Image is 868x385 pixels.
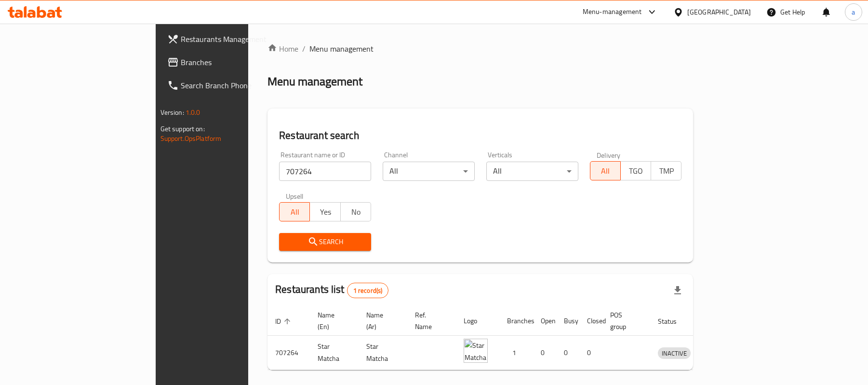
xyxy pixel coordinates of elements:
td: 1 [499,336,533,370]
span: Branches [181,56,293,68]
span: POS group [610,309,639,332]
h2: Menu management [267,74,362,89]
span: Restaurants Management [181,33,293,45]
label: Delivery [597,151,621,158]
button: All [590,161,621,180]
td: 0 [533,336,556,370]
div: All [486,162,578,181]
span: Yes [314,205,336,219]
span: TGO [625,164,647,178]
h2: Restaurant search [279,128,681,143]
th: Closed [579,306,602,336]
span: INACTIVE [658,348,691,359]
div: Total records count [347,283,389,298]
span: No [345,205,367,219]
span: TMP [655,164,678,178]
div: Export file [666,279,689,302]
a: Restaurants Management [160,27,301,51]
th: Branches [499,306,533,336]
td: Star Matcha [310,336,359,370]
span: ID [275,316,294,327]
span: Search Branch Phone [181,80,293,91]
button: Yes [309,202,340,221]
li: / [302,43,306,55]
th: Open [533,306,556,336]
span: All [594,164,617,178]
input: Search for restaurant name or ID.. [279,162,371,181]
h2: Restaurants list [275,282,388,298]
span: All [283,205,306,219]
label: Upsell [286,192,304,199]
td: 0 [556,336,579,370]
span: Version: [160,106,184,119]
td: Star Matcha [359,336,407,370]
img: Star Matcha [464,339,488,363]
span: Status [658,316,689,327]
span: Search [287,236,363,248]
span: Menu management [309,43,374,55]
table: enhanced table [267,306,735,370]
div: Menu-management [583,6,642,18]
button: TMP [651,161,681,180]
button: Search [279,233,371,251]
button: No [340,202,371,221]
th: Logo [456,306,499,336]
span: a [852,7,855,17]
span: Name (Ar) [366,309,396,332]
td: 0 [579,336,602,370]
button: TGO [620,161,651,180]
div: [GEOGRAPHIC_DATA] [687,7,751,17]
div: All [383,162,475,181]
nav: breadcrumb [267,43,693,55]
a: Search Branch Phone [160,74,301,97]
span: Name (En) [318,309,347,332]
span: Ref. Name [415,309,444,332]
span: Get support on: [160,123,205,135]
a: Support.OpsPlatform [160,132,222,145]
th: Busy [556,306,579,336]
button: All [279,202,310,221]
a: Branches [160,51,301,74]
span: 1.0.0 [186,106,200,119]
span: 1 record(s) [347,286,388,295]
